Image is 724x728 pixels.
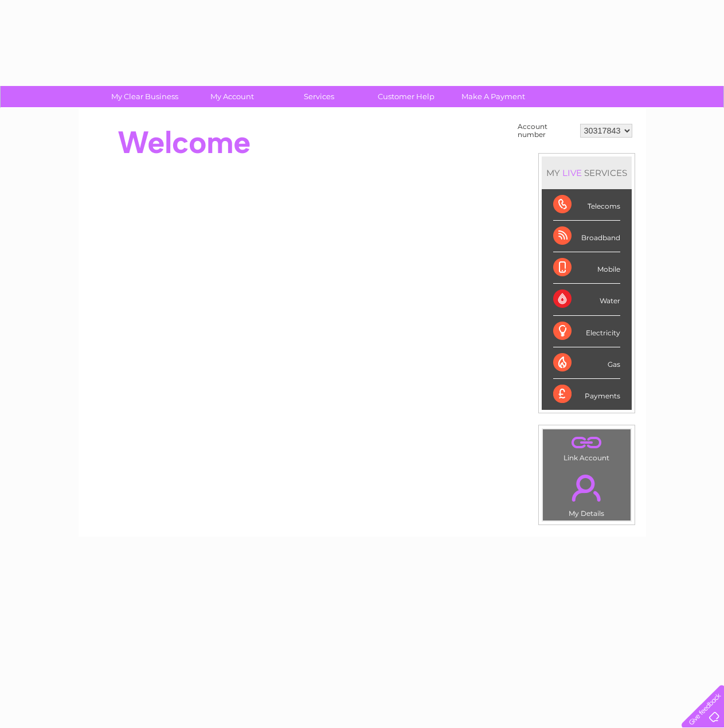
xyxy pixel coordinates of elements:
[553,221,620,252] div: Broadband
[272,86,366,107] a: Services
[542,156,632,189] div: MY SERVICES
[97,86,192,107] a: My Clear Business
[446,86,541,107] a: Make A Payment
[185,86,279,107] a: My Account
[553,316,620,347] div: Electricity
[553,252,620,284] div: Mobile
[542,429,631,465] td: Link Account
[546,468,628,508] a: .
[553,379,620,410] div: Payments
[515,120,577,142] td: Account number
[560,167,584,178] div: LIVE
[553,284,620,315] div: Water
[553,189,620,221] div: Telecoms
[546,432,628,452] a: .
[542,465,631,521] td: My Details
[359,86,453,107] a: Customer Help
[553,347,620,379] div: Gas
